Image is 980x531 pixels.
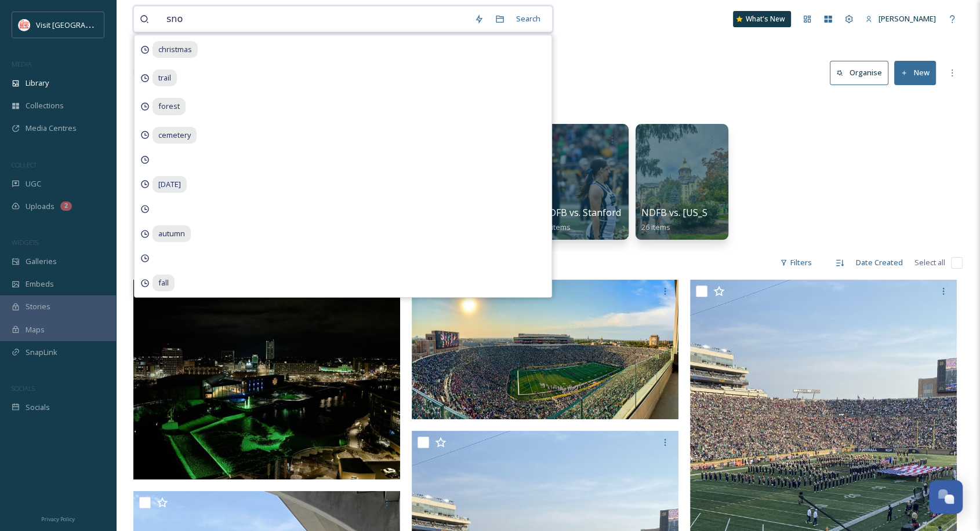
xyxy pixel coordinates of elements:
span: MEDIA [12,60,32,68]
button: Open Chat [929,480,963,514]
button: New [894,61,936,85]
a: NDFB vs. Stanford84 items [542,207,621,232]
span: Embeds [26,279,54,290]
span: Library [26,78,49,89]
span: forest [153,98,186,115]
div: 2 [60,202,72,211]
span: cemetery [153,127,197,144]
span: Media Centres [26,123,77,134]
span: 13 file s [133,257,157,268]
span: [DATE] [153,176,187,193]
div: Search [510,8,546,30]
span: Socials [26,402,50,413]
span: [PERSON_NAME] [879,13,936,24]
span: COLLECT [12,160,37,169]
a: Organise [830,61,894,85]
img: vsbm-stackedMISH_CMYKlogo2017.jpg [19,19,30,31]
span: WIDGETS [12,238,38,247]
span: 84 items [542,222,571,232]
a: [PERSON_NAME] [859,8,942,30]
input: Search your library [161,6,469,32]
img: 101224_NDFB-Stanford-296 (3).jpg [412,280,678,419]
span: fall [153,274,175,291]
span: Stories [26,301,50,312]
a: Privacy Policy [41,511,75,525]
span: NDFB vs. [US_STATE] A&M 2025 [641,206,781,219]
img: DJI_0656-Adam%20Raschka (1).jpg [133,280,400,479]
span: Select all [914,257,945,268]
span: Visit [GEOGRAPHIC_DATA] [36,19,126,30]
span: 26 items [641,222,670,232]
div: Date Created [850,251,909,274]
button: Organise [830,61,888,85]
span: christmas [153,41,198,58]
span: SOCIALS [12,384,35,393]
span: Collections [26,100,64,111]
a: What's New [733,11,791,27]
span: trail [153,69,177,86]
span: Uploads [26,201,55,212]
span: UGC [26,178,41,189]
a: NDFB vs. [US_STATE] A&M 202526 items [641,207,781,232]
span: Privacy Policy [41,515,75,523]
span: SnapLink [26,347,57,358]
span: Maps [26,324,45,335]
span: Galleries [26,256,57,267]
div: Filters [774,251,818,274]
span: NDFB vs. Stanford [542,206,621,219]
span: autumn [153,225,191,242]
